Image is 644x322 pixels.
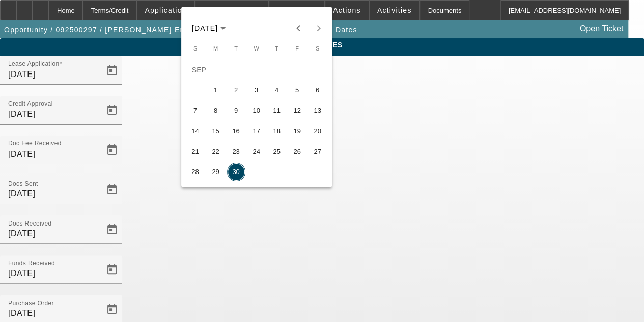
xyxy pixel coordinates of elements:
[247,142,266,161] span: 24
[307,101,328,121] button: September 13, 2025
[307,141,328,162] button: September 27, 2025
[246,121,267,141] button: September 17, 2025
[309,81,327,100] span: 6
[246,101,267,121] button: September 10, 2025
[227,102,245,120] span: 9
[206,80,226,101] button: September 1, 2025
[185,121,206,141] button: September 14, 2025
[267,141,287,162] button: September 25, 2025
[307,121,328,141] button: September 20, 2025
[185,162,206,182] button: September 28, 2025
[288,102,306,120] span: 12
[288,122,306,140] span: 19
[247,81,266,100] span: 3
[226,141,246,162] button: September 23, 2025
[309,122,327,140] span: 20
[287,121,307,141] button: September 19, 2025
[188,19,230,37] button: Choose month and year
[234,45,238,52] span: T
[186,142,205,161] span: 21
[288,18,309,38] button: Previous month
[287,80,307,101] button: September 5, 2025
[267,80,287,101] button: September 4, 2025
[288,81,306,100] span: 5
[206,121,226,141] button: September 15, 2025
[227,81,245,100] span: 2
[227,163,245,181] span: 30
[192,24,218,32] span: [DATE]
[206,141,226,162] button: September 22, 2025
[309,102,327,120] span: 13
[186,163,205,181] span: 28
[268,81,286,100] span: 4
[275,45,278,52] span: T
[207,163,225,181] span: 29
[246,141,267,162] button: September 24, 2025
[226,121,246,141] button: September 16, 2025
[207,81,225,100] span: 1
[185,101,206,121] button: September 7, 2025
[185,141,206,162] button: September 21, 2025
[316,45,319,52] span: S
[246,80,267,101] button: September 3, 2025
[307,80,328,101] button: September 6, 2025
[309,142,327,161] span: 27
[206,162,226,182] button: September 29, 2025
[185,60,328,80] td: SEP
[267,121,287,141] button: September 18, 2025
[226,101,246,121] button: September 9, 2025
[227,142,245,161] span: 23
[213,45,218,52] span: M
[193,45,197,52] span: S
[226,80,246,101] button: September 2, 2025
[186,122,205,140] span: 14
[247,102,266,120] span: 10
[268,102,286,120] span: 11
[226,162,246,182] button: September 30, 2025
[268,122,286,140] span: 18
[206,101,226,121] button: September 8, 2025
[207,102,225,120] span: 8
[295,45,299,52] span: F
[267,101,287,121] button: September 11, 2025
[247,122,266,140] span: 17
[287,141,307,162] button: September 26, 2025
[268,142,286,161] span: 25
[207,142,225,161] span: 22
[186,102,205,120] span: 7
[287,101,307,121] button: September 12, 2025
[254,45,259,52] span: W
[207,122,225,140] span: 15
[227,122,245,140] span: 16
[288,142,306,161] span: 26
